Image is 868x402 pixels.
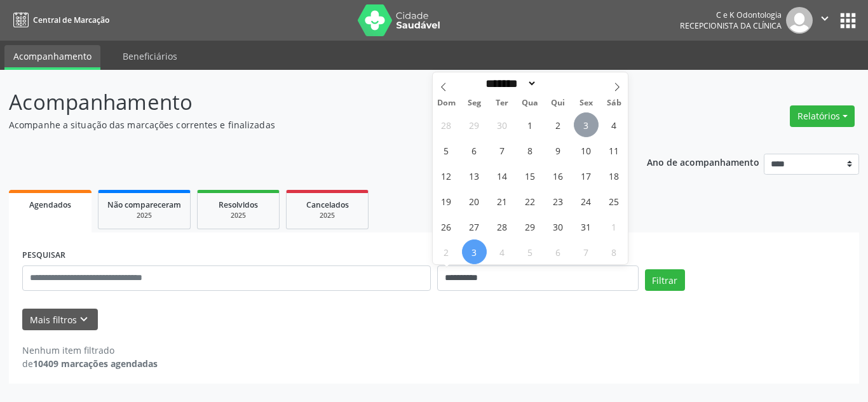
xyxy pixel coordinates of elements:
span: Setembro 28, 2025 [434,112,459,137]
span: Outubro 12, 2025 [434,163,459,188]
span: Novembro 4, 2025 [490,239,515,264]
span: Outubro 31, 2025 [574,214,599,239]
p: Ano de acompanhamento [647,154,759,170]
p: Acompanhamento [9,86,604,118]
span: Não compareceram [107,199,181,210]
select: Month [482,77,538,90]
div: de [22,357,158,370]
span: Resolvidos [219,199,258,210]
span: Outubro 20, 2025 [462,189,487,213]
span: Outubro 3, 2025 [574,112,599,137]
span: Setembro 29, 2025 [462,112,487,137]
button: Relatórios [790,105,855,127]
span: Outubro 29, 2025 [518,214,543,239]
span: Outubro 24, 2025 [574,189,599,213]
div: 2025 [207,211,270,220]
span: Outubro 17, 2025 [574,163,599,188]
a: Acompanhamento [4,45,100,70]
span: Recepcionista da clínica [680,20,782,31]
span: Outubro 16, 2025 [546,163,571,188]
span: Dom [433,99,461,107]
span: Sáb [600,99,628,107]
button:  [813,7,837,34]
input: Year [537,77,579,90]
span: Setembro 30, 2025 [490,112,515,137]
p: Acompanhe a situação das marcações correntes e finalizadas [9,118,604,131]
span: Qui [544,99,572,107]
label: PESQUISAR [22,246,65,265]
div: 2025 [107,211,181,220]
div: 2025 [295,211,359,220]
a: Beneficiários [114,45,186,67]
span: Sex [572,99,600,107]
span: Novembro 8, 2025 [602,239,627,264]
span: Outubro 9, 2025 [546,138,571,163]
span: Outubro 13, 2025 [462,163,487,188]
span: Novembro 1, 2025 [602,214,627,239]
span: Outubro 11, 2025 [602,138,627,163]
span: Novembro 5, 2025 [518,239,543,264]
span: Novembro 6, 2025 [546,239,571,264]
a: Central de Marcação [9,10,109,30]
span: Cancelados [306,199,349,210]
span: Outubro 22, 2025 [518,189,543,213]
span: Outubro 8, 2025 [518,138,543,163]
div: Nenhum item filtrado [22,344,158,357]
span: Outubro 14, 2025 [490,163,515,188]
strong: 10409 marcações agendadas [33,358,158,370]
span: Outubro 19, 2025 [434,189,459,213]
span: Outubro 7, 2025 [490,138,515,163]
span: Outubro 21, 2025 [490,189,515,213]
img: img [786,7,813,34]
button: Mais filtroskeyboard_arrow_down [22,309,98,331]
i: keyboard_arrow_down [77,312,91,326]
span: Ter [488,99,516,107]
button: apps [837,10,859,32]
span: Outubro 10, 2025 [574,138,599,163]
span: Outubro 25, 2025 [602,189,627,213]
span: Outubro 28, 2025 [490,214,515,239]
span: Novembro 2, 2025 [434,239,459,264]
span: Outubro 30, 2025 [546,214,571,239]
span: Seg [460,99,488,107]
span: Outubro 27, 2025 [462,214,487,239]
span: Outubro 15, 2025 [518,163,543,188]
i:  [818,11,832,25]
span: Outubro 2, 2025 [546,112,571,137]
span: Outubro 4, 2025 [602,112,627,137]
div: C e K Odontologia [680,10,782,20]
span: Outubro 26, 2025 [434,214,459,239]
span: Central de Marcação [33,15,109,25]
span: Outubro 23, 2025 [546,189,571,213]
span: Outubro 1, 2025 [518,112,543,137]
span: Novembro 3, 2025 [462,239,487,264]
span: Qua [516,99,544,107]
span: Agendados [29,199,71,210]
span: Novembro 7, 2025 [574,239,599,264]
span: Outubro 18, 2025 [602,163,627,188]
span: Outubro 5, 2025 [434,138,459,163]
button: Filtrar [645,269,685,291]
span: Outubro 6, 2025 [462,138,487,163]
